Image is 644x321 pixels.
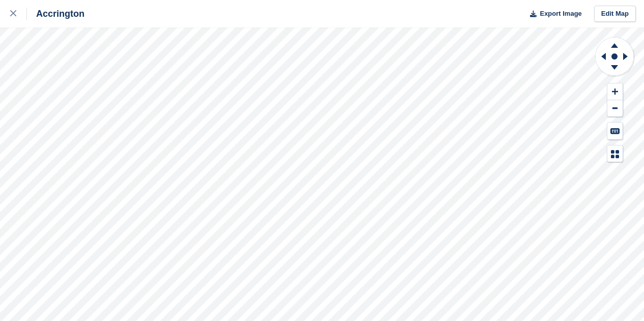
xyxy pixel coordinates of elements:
[594,6,636,22] a: Edit Map
[524,6,582,22] button: Export Image
[607,145,623,162] button: Map Legend
[607,123,623,139] button: Keyboard Shortcuts
[607,100,623,117] button: Zoom Out
[607,83,623,100] button: Zoom In
[540,9,581,19] span: Export Image
[27,8,85,20] div: Accrington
